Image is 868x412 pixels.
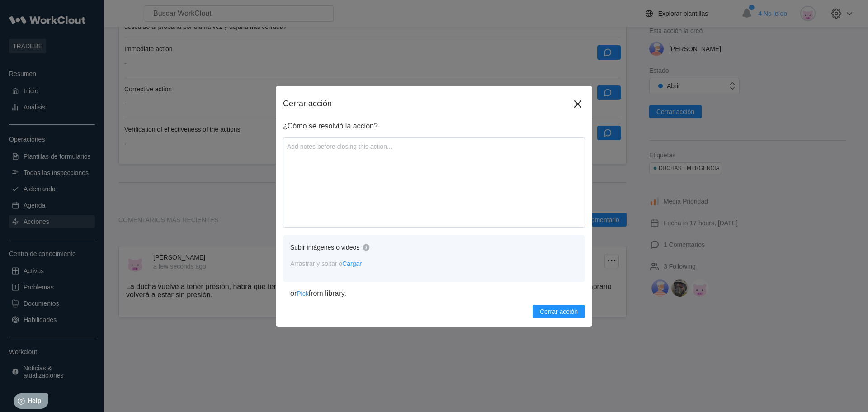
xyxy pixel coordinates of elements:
[533,305,585,318] button: Cerrar acción
[297,290,308,297] span: Pick
[540,308,578,315] span: Cerrar acción
[290,289,578,298] div: or from library.
[290,260,362,267] span: Arrastrar y soltar o
[342,260,362,267] span: Cargar
[283,99,571,109] div: Cerrar acción
[290,244,359,251] div: Subir imágenes o videos
[283,122,585,130] div: ¿Cómo se resolvió la acción?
